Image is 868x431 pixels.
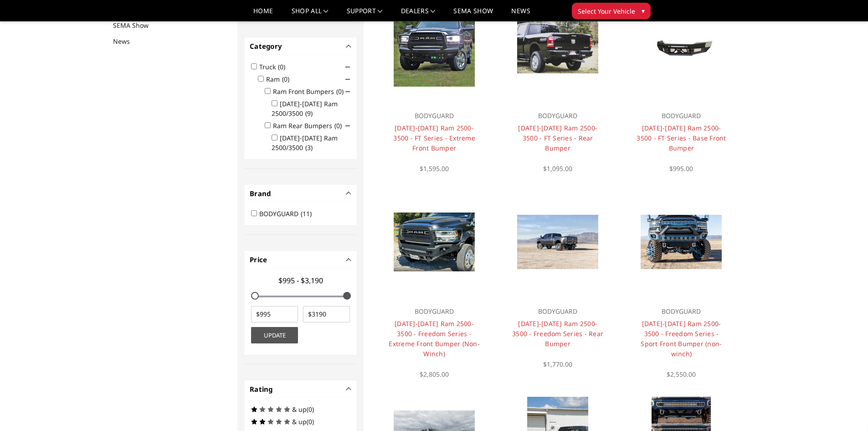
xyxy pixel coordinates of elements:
button: - [347,257,351,262]
a: [DATE]-[DATE] Ram 2500-3500 - FT Series - Base Front Bumper [637,124,726,152]
label: Truck [259,62,291,71]
a: Home [253,8,273,21]
label: [DATE]-[DATE] Ram 2500/3500 [272,134,338,152]
button: - [347,191,351,196]
span: ▾ [642,6,645,16]
span: $1,595.00 [420,164,449,173]
span: (0) [334,121,342,130]
label: BODYGUARD [259,209,317,218]
a: News [511,8,530,21]
a: [DATE]-[DATE] Ram 2500-3500 - FT Series - Extreme Front Bumper [393,124,475,152]
span: $1,770.00 [543,360,572,369]
h4: Price [250,254,351,265]
p: BODYGUARD [636,306,727,317]
label: Ram [266,75,295,83]
span: (0) [336,87,344,96]
span: $2,550.00 [667,370,696,379]
span: (3) [305,143,313,152]
p: BODYGUARD [388,306,480,317]
a: Dealers [401,8,436,21]
span: & up [292,405,307,414]
input: $3190 [303,306,350,322]
span: Select Your Vehicle [578,6,635,16]
span: $995.00 [669,164,693,173]
span: (0) [307,417,314,426]
h4: Brand [250,188,351,199]
a: Support [347,8,383,21]
input: $995 [251,306,298,322]
span: (11) [301,209,312,218]
span: (0) [278,62,285,71]
label: [DATE]-[DATE] Ram 2500/3500 [272,99,338,118]
p: BODYGUARD [636,110,727,121]
span: Click to show/hide children [345,89,350,94]
button: - [347,387,351,391]
button: Update [251,327,298,343]
a: News [113,36,141,46]
button: Select Your Vehicle [572,3,651,19]
p: BODYGUARD [512,110,604,121]
p: BODYGUARD [388,110,480,121]
a: SEMA Show [113,21,160,30]
span: (0) [282,75,289,83]
a: [DATE]-[DATE] Ram 2500-3500 - Freedom Series - Rear Bumper [512,319,603,348]
span: & up [292,417,307,426]
span: $1,095.00 [543,164,572,173]
span: Click to show/hide children [345,77,350,82]
span: (9) [305,109,313,118]
span: Click to show/hide children [345,124,350,128]
p: BODYGUARD [512,306,604,317]
label: Ram Front Bumpers [273,87,349,96]
label: Ram Rear Bumpers [273,121,347,130]
span: (0) [307,405,314,414]
a: SEMA Show [453,8,493,21]
iframe: Chat Widget [822,387,868,431]
a: [DATE]-[DATE] Ram 2500-3500 - Freedom Series - Sport Front Bumper (non-winch) [641,319,722,358]
h4: Category [250,41,351,52]
span: Click to show/hide children [345,65,350,69]
span: $2,805.00 [420,370,449,379]
h4: Rating [250,384,351,395]
a: [DATE]-[DATE] Ram 2500-3500 - FT Series - Rear Bumper [518,124,597,152]
a: shop all [292,8,329,21]
a: [DATE]-[DATE] Ram 2500-3500 - Freedom Series - Extreme Front Bumper (Non-Winch) [389,319,480,358]
button: - [347,44,351,48]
